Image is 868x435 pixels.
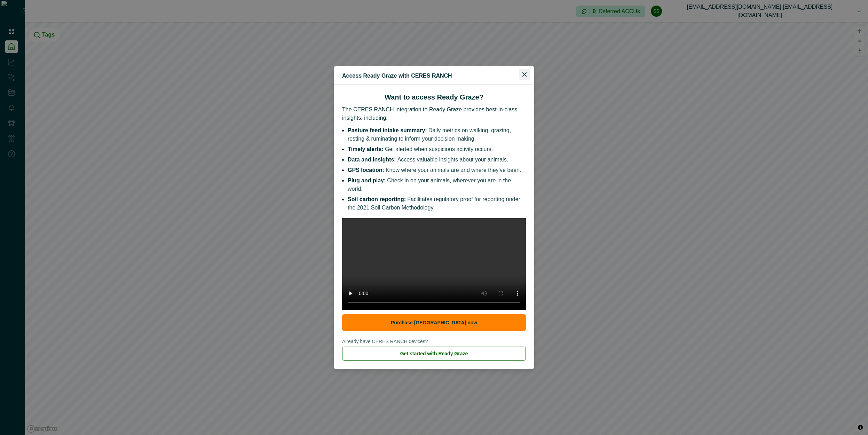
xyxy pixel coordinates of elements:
header: Access Ready Graze with CERES RANCH [334,66,534,85]
span: Know where your animals are and where they’ve been. [386,167,521,173]
span: Soil carbon reporting: [348,196,406,202]
span: Plug and play: [348,177,386,183]
button: Close [519,69,530,80]
p: The CERES RANCH integration to Ready Graze provides best-in-class insights, including: [342,105,526,122]
h2: Want to access Ready Graze? [342,93,526,101]
span: Timely alerts: [348,146,384,152]
span: Check in on your animals, wherever you are in the world. [348,177,511,192]
span: Facilitates regulatory proof for reporting under the 2021 Soil Carbon Methodology. [348,196,520,211]
button: Purchase [GEOGRAPHIC_DATA] now [342,314,526,331]
span: Get alerted when suspicious activity occurs. [385,146,493,152]
span: Daily metrics on walking, grazing, resting & ruminating to inform your decision making. [348,127,511,142]
p: Already have CERES RANCH devices? [342,338,526,347]
span: GPS location: [348,167,384,173]
span: Pasture feed intake summary: [348,127,427,133]
span: Access valuable insights about your animals. [397,157,508,163]
span: Data and insights: [348,157,396,163]
button: Get started with Ready Graze [342,347,526,361]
